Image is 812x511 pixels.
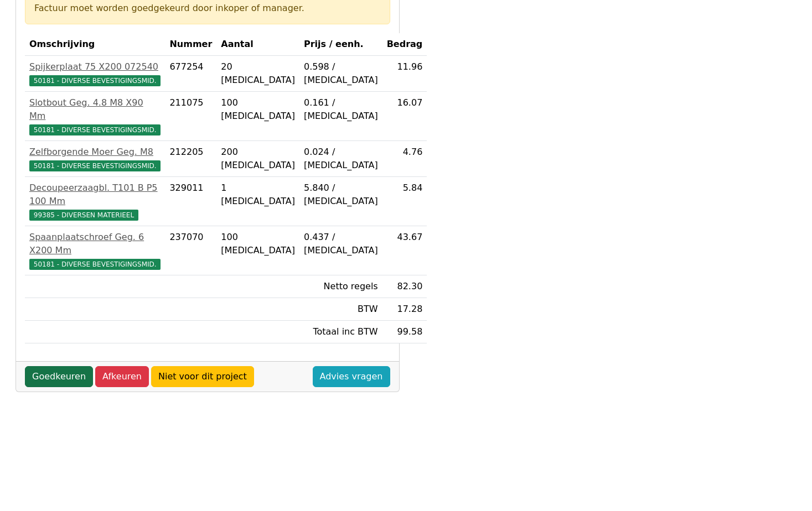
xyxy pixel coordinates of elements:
div: 200 [MEDICAL_DATA] [221,145,295,172]
td: 82.30 [382,275,427,298]
th: Aantal [216,33,299,56]
th: Bedrag [382,33,427,56]
td: 5.84 [382,177,427,226]
td: 16.07 [382,92,427,141]
div: 100 [MEDICAL_DATA] [221,231,295,257]
div: 0.161 / [MEDICAL_DATA] [304,96,378,123]
td: 4.76 [382,141,427,177]
span: 50181 - DIVERSE BEVESTIGINGSMID. [29,75,161,86]
div: 0.024 / [MEDICAL_DATA] [304,145,378,172]
td: 211075 [165,92,216,141]
div: Decoupeerzaagbl. T101 B P5 100 Mm [29,181,161,208]
td: Totaal inc BTW [299,321,382,343]
td: 43.67 [382,226,427,275]
a: Afkeuren [95,366,149,387]
td: Netto regels [299,275,382,298]
span: 99385 - DIVERSEN MATERIEEL [29,210,138,221]
div: 0.598 / [MEDICAL_DATA] [304,60,378,87]
td: 212205 [165,141,216,177]
span: 50181 - DIVERSE BEVESTIGINGSMID. [29,124,161,135]
th: Prijs / eenh. [299,33,382,56]
div: Zelfborgende Moer Geg. M8 [29,145,161,159]
th: Nummer [165,33,216,56]
a: Advies vragen [313,366,390,387]
a: Goedkeuren [25,366,93,387]
span: 50181 - DIVERSE BEVESTIGINGSMID. [29,259,161,270]
th: Omschrijving [25,33,165,56]
td: 99.58 [382,321,427,343]
a: Zelfborgende Moer Geg. M850181 - DIVERSE BEVESTIGINGSMID. [29,145,161,172]
a: Decoupeerzaagbl. T101 B P5 100 Mm99385 - DIVERSEN MATERIEEL [29,181,161,221]
td: 237070 [165,226,216,275]
div: 0.437 / [MEDICAL_DATA] [304,231,378,257]
span: 50181 - DIVERSE BEVESTIGINGSMID. [29,160,161,171]
div: Spaanplaatschroef Geg. 6 X200 Mm [29,231,161,257]
div: Factuur moet worden goedgekeurd door inkoper of manager. [34,2,381,15]
a: Slotbout Geg. 4.8 M8 X90 Mm50181 - DIVERSE BEVESTIGINGSMID. [29,96,161,136]
td: 677254 [165,56,216,92]
div: 100 [MEDICAL_DATA] [221,96,295,123]
a: Spaanplaatschroef Geg. 6 X200 Mm50181 - DIVERSE BEVESTIGINGSMID. [29,231,161,270]
td: 329011 [165,177,216,226]
div: Slotbout Geg. 4.8 M8 X90 Mm [29,96,161,123]
div: 20 [MEDICAL_DATA] [221,60,295,87]
td: 17.28 [382,298,427,321]
div: Spijkerplaat 75 X200 072540 [29,60,161,74]
a: Niet voor dit project [151,366,254,387]
div: 5.840 / [MEDICAL_DATA] [304,181,378,208]
a: Spijkerplaat 75 X200 07254050181 - DIVERSE BEVESTIGINGSMID. [29,60,161,87]
td: 11.96 [382,56,427,92]
div: 1 [MEDICAL_DATA] [221,181,295,208]
td: BTW [299,298,382,321]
